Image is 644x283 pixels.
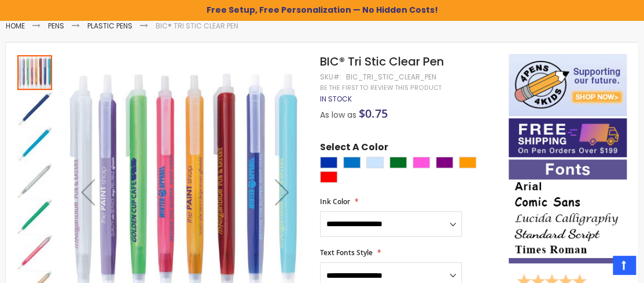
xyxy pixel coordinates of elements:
[343,157,360,168] div: Blue Light
[320,171,337,183] div: Red
[17,162,53,198] div: BIC® Tri Stic Clear Pen
[359,106,388,121] span: $0.75
[6,21,25,31] a: Home
[320,53,444,70] span: BIC® Tri Stic Clear Pen
[17,54,53,90] div: BIC® Tri Stic Clear Pen
[17,234,53,270] div: BIC® Tri Stic Clear Pen
[17,127,52,162] img: BIC® Tri Stic Clear Pen
[17,90,53,126] div: BIC® Tri Stic Clear Pen
[320,84,441,92] a: Be the first to review this product
[413,157,430,168] div: Pink
[17,126,53,162] div: BIC® Tri Stic Clear Pen
[17,91,52,126] img: BIC® Tri Stic Clear Pen
[320,157,337,168] div: Blue
[320,141,388,157] span: Select A Color
[17,235,52,270] img: BIC® Tri Stic Clear Pen
[87,21,133,31] a: Plastic Pens
[320,248,373,257] span: Text Fonts Style
[346,72,436,82] div: bic_tri_stic_clear_pen
[320,197,350,206] span: Ink Color
[320,109,356,121] span: As low as
[366,157,384,168] div: Clear
[436,157,453,168] div: Purple
[320,95,352,104] div: Availability
[389,157,407,168] div: Green
[549,252,644,283] iframe: Google Customer Reviews
[17,198,53,234] div: BIC® Tri Stic Clear Pen
[320,72,341,82] strong: SKU
[509,54,627,116] img: 4pens 4 kids
[509,118,627,157] img: Free shipping on orders over $199
[509,159,627,263] img: font-personalization-examples
[156,21,238,31] li: BIC® Tri Stic Clear Pen
[17,163,52,198] img: BIC® Tri Stic Clear Pen
[48,21,64,31] a: Pens
[17,199,52,234] img: BIC® Tri Stic Clear Pen
[320,94,352,104] span: In stock
[459,157,476,168] div: Orange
